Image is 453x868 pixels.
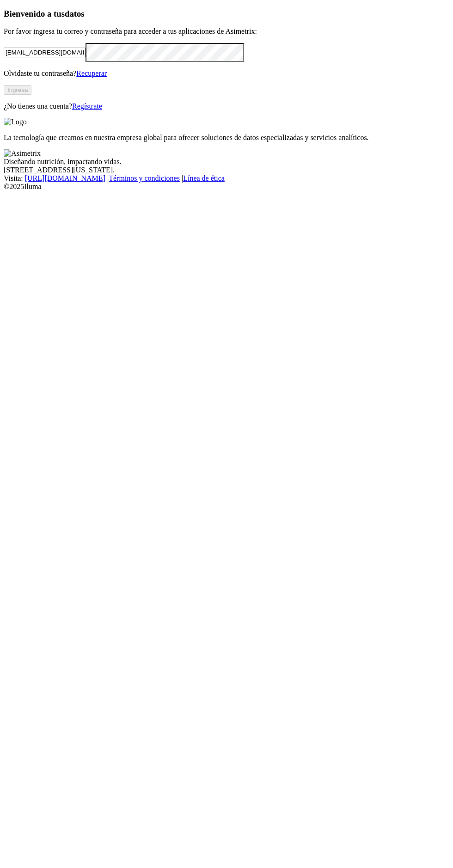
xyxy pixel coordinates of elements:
button: Ingresa [4,85,31,95]
h3: Bienvenido a tus [4,9,449,19]
div: © 2025 Iluma [4,183,449,191]
a: [URL][DOMAIN_NAME] [25,174,105,182]
div: Visita : | | [4,174,449,183]
span: datos [65,9,85,18]
a: Regístrate [72,102,102,110]
a: Línea de ética [183,174,225,182]
input: Tu correo [4,48,86,57]
div: [STREET_ADDRESS][US_STATE]. [4,166,449,174]
p: ¿No tienes una cuenta? [4,102,449,110]
a: Términos y condiciones [109,174,180,182]
img: Logo [4,118,27,126]
div: Diseñando nutrición, impactando vidas. [4,158,449,166]
p: Olvidaste tu contraseña? [4,69,449,78]
img: Asimetrix [4,149,41,158]
a: Recuperar [76,69,107,77]
p: La tecnología que creamos en nuestra empresa global para ofrecer soluciones de datos especializad... [4,134,449,142]
p: Por favor ingresa tu correo y contraseña para acceder a tus aplicaciones de Asimetrix: [4,27,449,36]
